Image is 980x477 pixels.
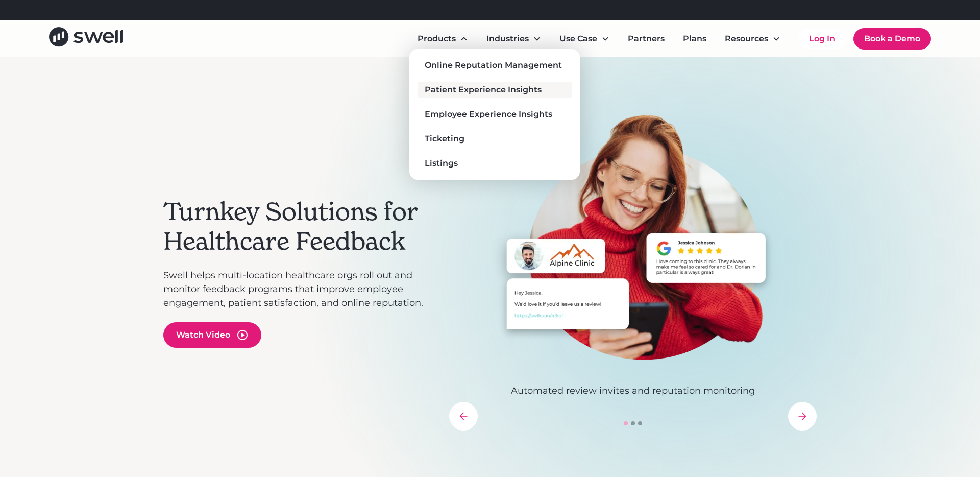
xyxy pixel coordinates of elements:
div: Watch Video [176,329,230,341]
div: Industries [486,33,529,45]
a: Partners [620,29,673,49]
iframe: Chat Widget [800,367,980,477]
a: Online Reputation Management [418,57,572,74]
a: Ticketing [418,131,572,147]
a: home [49,27,123,50]
div: Industries [478,29,549,49]
a: Book a Demo [853,28,931,50]
div: Employee Experience Insights [425,108,552,121]
div: Products [409,29,476,49]
div: Resources [717,29,789,49]
div: Ticketing [425,133,464,145]
a: Listings [418,155,572,172]
p: Automated review invites and reputation monitoring [449,384,817,398]
div: Listings [425,157,458,170]
h2: Turnkey Solutions for Healthcare Feedback [163,197,439,256]
div: Resources [725,33,768,45]
div: Show slide 1 of 3 [624,421,628,425]
a: Plans [675,29,715,49]
a: Employee Experience Insights [418,106,572,123]
div: Products [418,33,456,45]
a: open lightbox [163,322,261,348]
div: Patient Experience Insights [425,84,542,96]
div: 1 of 3 [449,114,817,398]
a: Log In [799,29,845,49]
nav: Products [409,49,580,180]
div: Online Reputation Management [425,59,562,71]
div: Show slide 3 of 3 [638,421,642,425]
p: Swell helps multi-location healthcare orgs roll out and monitor feedback programs that improve em... [163,269,439,310]
div: carousel [449,114,817,431]
div: previous slide [449,402,478,431]
div: next slide [788,402,817,431]
div: Use Case [551,29,618,49]
a: Patient Experience Insights [418,82,572,98]
div: Use Case [559,33,597,45]
div: Show slide 2 of 3 [631,421,635,425]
